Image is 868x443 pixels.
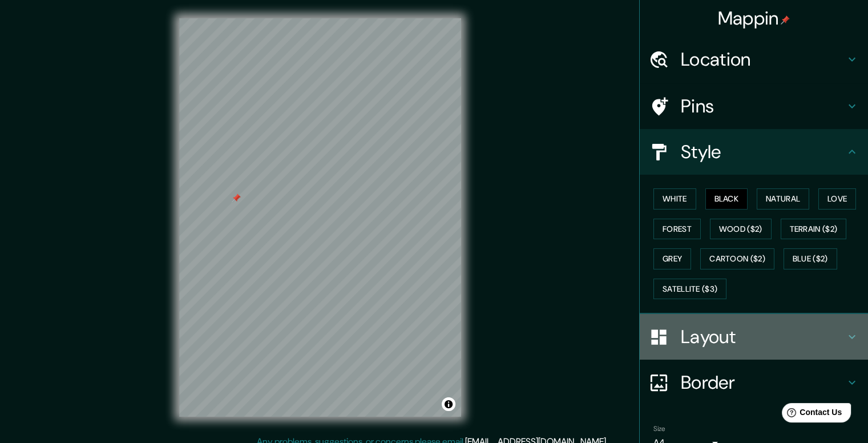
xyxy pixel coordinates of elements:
[757,188,809,210] button: Natural
[781,15,790,25] img: pin-icon.png
[653,219,701,240] button: Forest
[710,219,772,240] button: Wood ($2)
[653,188,696,210] button: White
[681,371,845,394] h4: Border
[653,424,665,434] label: Size
[781,219,847,240] button: Terrain ($2)
[681,95,845,118] h4: Pins
[681,325,845,348] h4: Layout
[640,37,868,82] div: Location
[766,398,855,430] iframe: Help widget launcher
[640,314,868,360] div: Layout
[640,83,868,129] div: Pins
[179,18,461,417] canvas: Map
[640,360,868,405] div: Border
[818,188,856,210] button: Love
[681,48,845,71] h4: Location
[653,279,726,300] button: Satellite ($3)
[442,397,455,411] button: Toggle attribution
[700,248,774,269] button: Cartoon ($2)
[653,248,691,269] button: Grey
[640,129,868,175] div: Style
[784,248,837,269] button: Blue ($2)
[718,7,790,30] h4: Mappin
[705,188,748,210] button: Black
[681,140,845,163] h4: Style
